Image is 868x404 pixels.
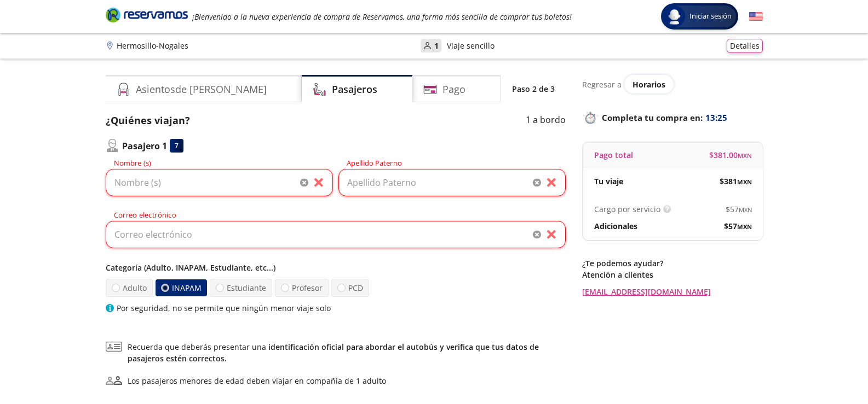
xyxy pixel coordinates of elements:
p: Hermosillo - Nogales [117,40,188,51]
span: $ 57 [724,220,752,232]
h4: Pago [442,82,465,97]
p: Adicionales [594,220,637,232]
label: INAPAM [155,279,206,296]
p: Regresar a [582,79,622,90]
span: $ 381 [720,175,752,187]
label: Profesor [275,279,329,297]
p: Categoría (Adulto, INAPAM, Estudiante, etc...) [106,262,566,273]
button: Detalles [727,39,763,53]
i: Brand Logo [106,7,188,23]
p: Atención a clientes [582,269,763,280]
a: [EMAIL_ADDRESS][DOMAIN_NAME] [582,286,763,297]
p: Tu viaje [594,175,623,187]
a: Brand Logo [106,7,188,26]
p: Cargo por servicio [594,203,660,215]
p: ¿Te podemos ayudar? [582,257,763,269]
div: Los pasajeros menores de edad deben viajar en compañía de 1 adulto [128,375,386,387]
div: 7 [170,139,183,153]
p: Por seguridad, no se permite que ningún menor viaje solo [117,302,331,314]
div: Regresar a ver horarios [582,75,763,93]
input: Apellido Paterno [338,169,566,196]
span: Recuerda que deberás presentar una [128,341,566,364]
span: $ 57 [726,203,752,215]
span: 13:25 [705,112,727,124]
input: Correo electrónico [106,221,566,248]
label: PCD [331,279,369,297]
a: identificación oficial para abordar el autobús y verifica que tus datos de pasajeros estén correc... [128,342,539,364]
p: Completa tu compra en : [582,110,763,125]
span: $ 381.00 [709,149,752,161]
h4: Pasajeros [332,82,377,97]
p: 1 a bordo [526,113,566,128]
span: Iniciar sesión [685,11,736,22]
small: MXN [738,151,752,160]
p: Viaje sencillo [447,40,495,51]
label: Estudiante [210,279,272,297]
small: MXN [737,178,752,186]
small: MXN [739,206,752,214]
input: Nombre (s) [106,169,333,196]
p: Paso 2 de 3 [512,83,555,95]
p: Pago total [594,149,633,161]
small: MXN [737,223,752,231]
iframe: Messagebird Livechat Widget [804,341,857,393]
button: English [749,10,763,24]
label: Adulto [105,279,152,297]
p: 1 [434,40,439,51]
em: ¡Bienvenido a la nueva experiencia de compra de Reservamos, una forma más sencilla de comprar tus... [192,11,572,22]
p: ¿Quiénes viajan? [106,113,190,128]
h4: Asientos de [PERSON_NAME] [136,82,267,97]
span: Horarios [633,79,665,90]
p: Pasajero 1 [122,139,167,153]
